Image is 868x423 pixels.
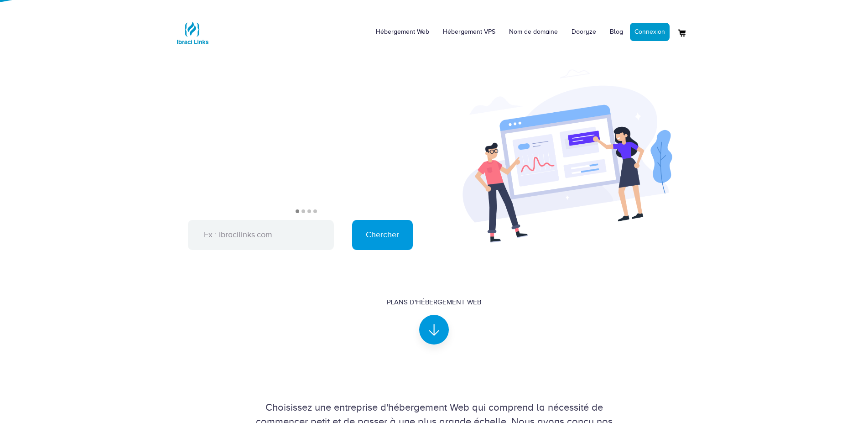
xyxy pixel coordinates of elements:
a: Dooryze [565,18,603,46]
a: Blog [603,18,630,46]
div: Plans d'hébergement Web [387,298,481,307]
a: Hébergement VPS [436,18,502,46]
a: Logo Ibraci Links [174,7,211,51]
img: Logo Ibraci Links [174,15,211,51]
a: Nom de domaine [502,18,565,46]
input: Ex : ibracilinks.com [188,220,334,250]
a: Hébergement Web [369,18,436,46]
input: Chercher [352,220,413,250]
a: Plans d'hébergement Web [387,298,481,337]
a: Connexion [630,23,670,41]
